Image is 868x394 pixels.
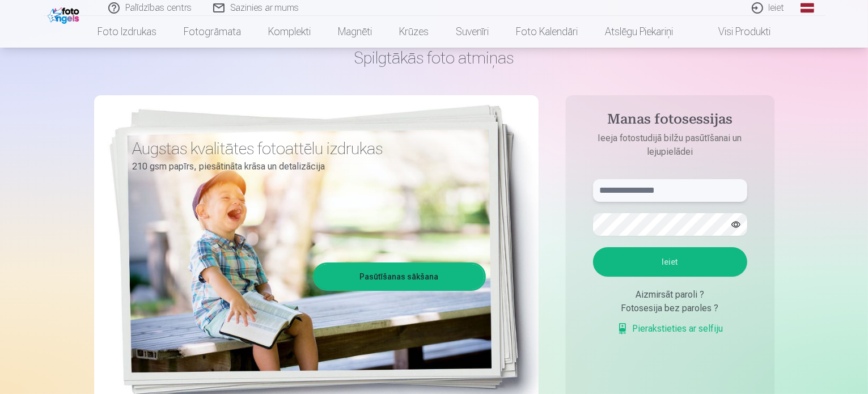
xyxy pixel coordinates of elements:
a: Pierakstieties ar selfiju [617,322,723,336]
p: 210 gsm papīrs, piesātināta krāsa un detalizācija [133,159,477,175]
a: Foto kalendāri [502,16,591,48]
h3: Augstas kvalitātes fotoattēlu izdrukas [133,138,477,159]
a: Suvenīri [442,16,502,48]
a: Krūzes [386,16,442,48]
a: Magnēti [324,16,386,48]
a: Fotogrāmata [170,16,255,48]
button: Ieiet [593,247,747,277]
a: Foto izdrukas [84,16,170,48]
a: Pasūtīšanas sākšana [315,264,484,289]
h4: Manas fotosessijas [582,111,759,132]
div: Aizmirsāt paroli ? [593,288,747,302]
a: Atslēgu piekariņi [591,16,687,48]
img: /fa1 [48,5,82,24]
div: Fotosesija bez paroles ? [593,302,747,315]
a: Visi produkti [687,16,784,48]
p: Ieeja fotostudijā bilžu pasūtīšanai un lejupielādei [582,132,759,159]
h1: Spilgtākās foto atmiņas [94,48,774,68]
a: Komplekti [255,16,324,48]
